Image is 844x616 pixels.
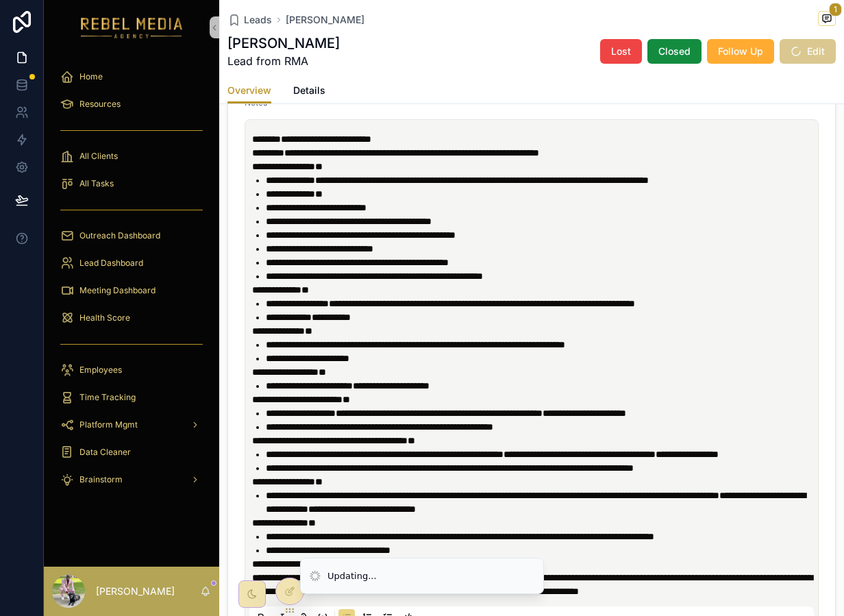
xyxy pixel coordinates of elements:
img: App logo [81,16,183,38]
button: Closed [647,39,702,64]
span: Time Tracking [79,392,136,403]
a: All Clients [52,144,211,169]
span: Lost [611,45,631,58]
span: Meeting Dashboard [79,285,156,296]
a: Leads [227,13,272,27]
span: Leads [244,13,272,27]
span: Brainstorm [79,474,123,485]
span: Lead from RMA [227,53,340,69]
span: Outreach Dashboard [79,230,160,241]
span: Details [293,84,325,97]
a: Meeting Dashboard [52,278,211,303]
span: All Tasks [79,178,114,189]
a: Outreach Dashboard [52,223,211,248]
a: Platform Mgmt [52,412,211,437]
span: Lead Dashboard [79,258,143,269]
a: Home [52,64,211,89]
button: 1 [818,11,836,28]
span: Resources [79,99,121,110]
a: Resources [52,92,211,116]
a: Overview [227,78,271,104]
span: Health Score [79,312,130,323]
span: Follow Up [718,45,763,58]
span: Overview [227,84,271,97]
span: Employees [79,365,122,375]
a: Brainstorm [52,467,211,492]
a: Data Cleaner [52,440,211,465]
button: Follow Up [707,39,774,64]
a: Lead Dashboard [52,251,211,275]
a: [PERSON_NAME] [286,13,364,27]
h1: [PERSON_NAME] [227,34,340,53]
span: Home [79,71,103,82]
a: All Tasks [52,171,211,196]
span: Platform Mgmt [79,419,138,430]
span: 1 [829,3,842,16]
a: Employees [52,358,211,382]
button: Lost [600,39,642,64]
div: Updating... [327,569,377,583]
a: Details [293,78,325,106]
span: Data Cleaner [79,447,131,458]
a: Time Tracking [52,385,211,410]
span: All Clients [79,151,118,162]
a: Health Score [52,306,211,330]
p: [PERSON_NAME] [96,584,175,598]
span: Closed [658,45,691,58]
div: scrollable content [44,55,219,510]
